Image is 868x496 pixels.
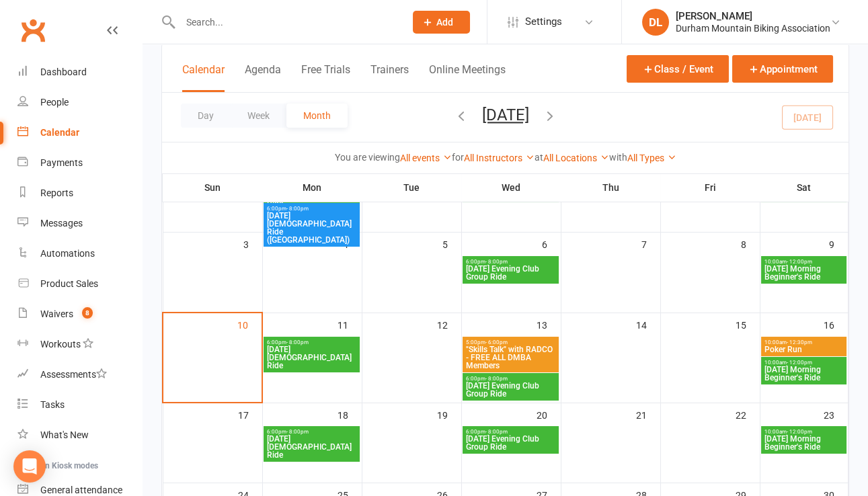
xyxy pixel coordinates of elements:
[787,259,812,265] span: - 12:00pm
[535,152,543,163] strong: at
[370,63,409,92] button: Trainers
[40,188,73,198] div: Reports
[40,278,98,289] div: Product Sales
[17,57,142,87] a: Dashboard
[461,173,561,202] th: Wed
[764,360,844,366] span: 10:00am
[163,173,262,202] th: Sun
[301,63,350,92] button: Free Trials
[266,345,357,370] span: [DATE] [DEMOGRAPHIC_DATA] Ride
[642,9,669,36] div: DL
[732,55,833,83] button: Appointment
[465,259,556,265] span: 6:00pm
[465,429,556,435] span: 6:00pm
[465,435,556,451] span: [DATE] Evening Club Group Ride
[465,376,556,382] span: 6:00pm
[400,153,452,163] a: All events
[465,339,556,345] span: 5:00pm
[465,345,556,370] span: "Skills Talk" with RADCO - FREE ALL DMBA Members
[40,308,73,319] div: Waivers
[40,399,65,410] div: Tasks
[40,485,122,495] div: General attendance
[485,259,508,265] span: - 8:00pm
[286,104,348,128] button: Month
[537,313,561,335] div: 13
[182,63,225,92] button: Calendar
[286,429,309,435] span: - 8:00pm
[40,339,81,349] div: Workouts
[641,233,660,255] div: 7
[17,208,142,239] a: Messages
[262,173,362,202] th: Mon
[525,7,562,37] span: Settings
[676,10,830,22] div: [PERSON_NAME]
[17,118,142,148] a: Calendar
[465,265,556,281] span: [DATE] Evening Club Group Ride
[636,403,660,425] div: 21
[40,157,83,168] div: Payments
[660,173,760,202] th: Fri
[181,104,231,128] button: Day
[335,152,400,163] strong: You are viewing
[429,63,506,92] button: Online Meetings
[338,313,362,335] div: 11
[40,127,79,138] div: Calendar
[764,265,844,281] span: [DATE] Morning Beginner's Ride
[17,329,142,360] a: Workouts
[286,339,309,345] span: - 8:00pm
[17,239,142,269] a: Automations
[17,269,142,299] a: Product Sales
[17,420,142,450] a: What's New
[17,360,142,390] a: Assessments
[238,403,262,425] div: 17
[17,148,142,178] a: Payments
[736,403,760,425] div: 22
[40,429,89,440] div: What's New
[452,152,464,163] strong: for
[764,366,844,382] span: [DATE] Morning Beginner's Ride
[237,313,262,335] div: 10
[437,403,461,425] div: 19
[245,63,281,92] button: Agenda
[266,435,357,459] span: [DATE] [DEMOGRAPHIC_DATA] Ride
[485,376,508,382] span: - 8:00pm
[413,11,470,34] button: Add
[787,339,812,345] span: - 12:30pm
[17,390,142,420] a: Tasks
[17,178,142,208] a: Reports
[13,450,46,483] div: Open Intercom Messenger
[485,339,508,345] span: - 6:00pm
[760,173,849,202] th: Sat
[82,307,93,319] span: 8
[609,152,627,163] strong: with
[266,206,357,212] span: 6:00pm
[464,153,535,163] a: All Instructors
[485,429,508,435] span: - 8:00pm
[787,429,812,435] span: - 12:00pm
[764,259,844,265] span: 10:00am
[561,173,660,202] th: Thu
[482,106,529,124] button: [DATE]
[176,13,395,32] input: Search...
[40,248,95,259] div: Automations
[787,360,812,366] span: - 12:00pm
[736,313,760,335] div: 15
[243,233,262,255] div: 3
[741,233,760,255] div: 8
[764,429,844,435] span: 10:00am
[627,153,676,163] a: All Types
[40,97,69,108] div: People
[764,339,844,345] span: 10:00am
[17,299,142,329] a: Waivers 8
[17,87,142,118] a: People
[40,369,107,380] div: Assessments
[16,13,50,47] a: Clubworx
[231,104,286,128] button: Week
[676,22,830,34] div: Durham Mountain Biking Association
[829,233,848,255] div: 9
[627,55,729,83] button: Class / Event
[442,233,461,255] div: 5
[824,313,848,335] div: 16
[266,212,357,244] span: [DATE] [DEMOGRAPHIC_DATA] Ride ([GEOGRAPHIC_DATA])
[436,17,453,28] span: Add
